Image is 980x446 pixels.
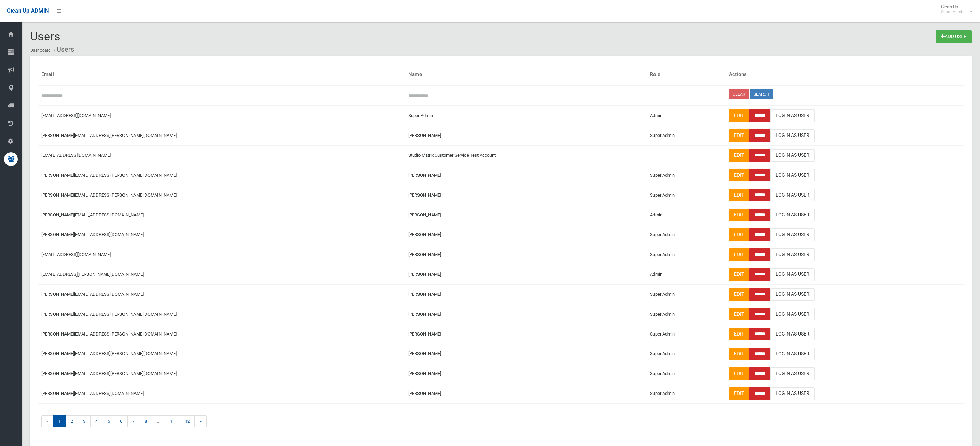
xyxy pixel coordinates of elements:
td: [PERSON_NAME] [405,126,647,145]
a: 12 [180,415,195,427]
a: Edit [729,149,749,162]
button: Search [750,89,773,99]
td: [PERSON_NAME][EMAIL_ADDRESS][PERSON_NAME][DOMAIN_NAME] [38,324,405,344]
td: Super Admin [647,364,726,384]
li: Users [52,43,74,56]
a: 2 [66,415,78,427]
td: Super Admin [647,185,726,205]
a: Edit [729,328,749,340]
td: [PERSON_NAME][EMAIL_ADDRESS][DOMAIN_NAME] [38,384,405,403]
a: Login As User [770,109,815,122]
a: 6 [115,415,128,427]
a: Login As User [770,268,815,281]
a: Edit [729,248,749,261]
td: [PERSON_NAME] [405,384,647,403]
td: Admin [647,205,726,225]
td: Super Admin [647,126,726,145]
a: Login As User [770,288,815,301]
span: « [41,415,54,427]
a: Edit [729,169,749,181]
td: Super Admin [647,344,726,364]
a: 5 [103,415,115,427]
a: Login As User [770,189,815,201]
h4: Email [41,72,403,78]
td: [PERSON_NAME][EMAIL_ADDRESS][PERSON_NAME][DOMAIN_NAME] [38,304,405,324]
td: [PERSON_NAME] [405,265,647,284]
a: Edit [729,348,749,360]
a: Login As User [770,387,815,400]
a: Edit [729,228,749,241]
td: Super Admin [647,165,726,185]
h4: Name [408,72,645,78]
a: Edit [729,129,749,142]
a: 11 [165,415,180,427]
td: Studio Matrix Customer Service Test Account [405,145,647,165]
a: Edit [729,308,749,320]
a: Login As User [770,367,815,380]
small: Super Admin [941,9,965,14]
td: Super Admin [647,384,726,403]
a: Login As User [770,169,815,181]
a: Add User [936,30,972,43]
td: Super Admin [647,324,726,344]
td: [PERSON_NAME] [405,344,647,364]
td: [PERSON_NAME] [405,225,647,245]
span: Clean Up ADMIN [7,8,49,14]
a: Login As User [770,348,815,360]
td: [PERSON_NAME] [405,205,647,225]
td: [PERSON_NAME][EMAIL_ADDRESS][PERSON_NAME][DOMAIN_NAME] [38,364,405,384]
td: [PERSON_NAME] [405,284,647,304]
a: Edit [729,387,749,400]
td: [PERSON_NAME] [405,304,647,324]
a: Edit [729,367,749,380]
a: Login As User [770,129,815,142]
td: Super Admin [647,284,726,304]
a: Edit [729,209,749,221]
a: Clear [729,89,749,99]
span: 1 [53,415,66,427]
td: [PERSON_NAME][EMAIL_ADDRESS][PERSON_NAME][DOMAIN_NAME] [38,126,405,145]
a: 7 [127,415,140,427]
a: Login As User [770,308,815,320]
td: [PERSON_NAME] [405,364,647,384]
a: Edit [729,268,749,281]
td: [PERSON_NAME] [405,324,647,344]
td: [EMAIL_ADDRESS][DOMAIN_NAME] [38,106,405,126]
td: Super Admin [647,245,726,265]
td: Super Admin [647,304,726,324]
td: Super Admin [647,225,726,245]
h4: Actions [729,72,961,78]
td: [EMAIL_ADDRESS][DOMAIN_NAME] [38,145,405,165]
td: [PERSON_NAME][EMAIL_ADDRESS][PERSON_NAME][DOMAIN_NAME] [38,344,405,364]
td: Super Admin [405,106,647,126]
a: Edit [729,288,749,301]
a: Login As User [770,248,815,261]
h4: Role [650,72,723,78]
a: 3 [78,415,91,427]
span: ... [152,415,165,427]
td: [PERSON_NAME][EMAIL_ADDRESS][DOMAIN_NAME] [38,225,405,245]
td: [PERSON_NAME][EMAIL_ADDRESS][DOMAIN_NAME] [38,205,405,225]
a: Edit [729,189,749,201]
a: 4 [90,415,103,427]
a: Login As User [770,228,815,241]
td: [PERSON_NAME] [405,245,647,265]
a: Login As User [770,149,815,162]
a: Login As User [770,209,815,221]
span: Users [30,30,60,43]
td: [PERSON_NAME] [405,165,647,185]
a: 8 [140,415,152,427]
td: [EMAIL_ADDRESS][PERSON_NAME][DOMAIN_NAME] [38,265,405,284]
td: [PERSON_NAME][EMAIL_ADDRESS][DOMAIN_NAME] [38,284,405,304]
a: » [194,415,207,427]
td: Admin [647,106,726,126]
a: Dashboard [30,48,51,53]
span: Clean Up [937,4,971,14]
td: [PERSON_NAME][EMAIL_ADDRESS][PERSON_NAME][DOMAIN_NAME] [38,185,405,205]
td: [PERSON_NAME][EMAIL_ADDRESS][PERSON_NAME][DOMAIN_NAME] [38,165,405,185]
a: Login As User [770,328,815,340]
td: [EMAIL_ADDRESS][DOMAIN_NAME] [38,245,405,265]
td: Admin [647,265,726,284]
a: Edit [729,109,749,122]
td: [PERSON_NAME] [405,185,647,205]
